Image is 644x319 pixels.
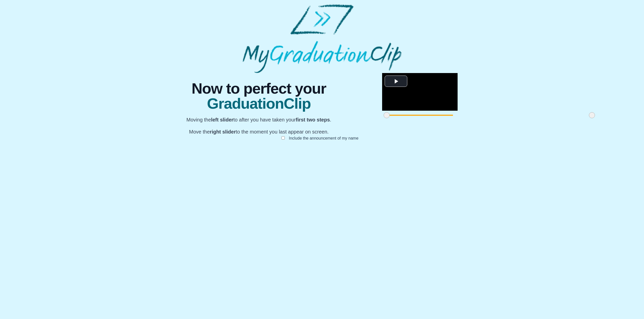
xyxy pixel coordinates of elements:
[382,73,458,111] div: Video Player
[186,128,331,135] p: Move the to the moment you last appear on screen.
[186,81,331,96] span: Now to perfect your
[186,116,331,123] p: Moving the to after you have taken your .
[210,129,236,135] b: right slider
[211,117,233,122] b: left slider
[385,76,407,87] button: Play Video
[186,96,331,111] span: GraduationClip
[243,4,401,73] img: MyGraduationClip
[296,117,330,122] b: first two steps
[285,134,363,142] label: Include the announcement of my name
